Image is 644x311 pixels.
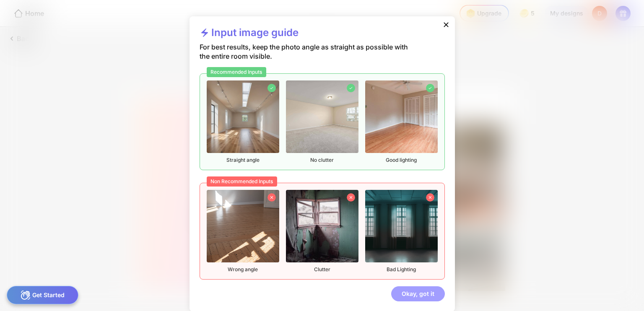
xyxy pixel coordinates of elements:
div: Recommended Inputs [207,67,267,77]
div: Okay, got it [391,286,445,301]
div: Get Started [7,286,78,304]
img: nonrecommendedImageEmpty3.jpg [365,190,438,262]
img: nonrecommendedImageEmpty1.png [207,190,279,262]
div: Clutter [286,190,358,272]
div: Non Recommended Inputs [207,176,278,187]
div: Input image guide [200,26,299,42]
div: Good lighting [365,80,438,163]
div: No clutter [286,80,358,163]
img: emptyBedroomImage7.jpg [286,80,358,153]
img: emptyLivingRoomImage1.jpg [207,80,279,153]
img: nonrecommendedImageEmpty2.png [286,190,358,262]
div: Wrong angle [207,190,279,272]
img: emptyBedroomImage4.jpg [365,80,438,153]
div: For best results, keep the photo angle as straight as possible with the entire room visible. [200,42,418,73]
div: Straight angle [207,80,279,163]
div: Bad Lighting [365,190,438,272]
